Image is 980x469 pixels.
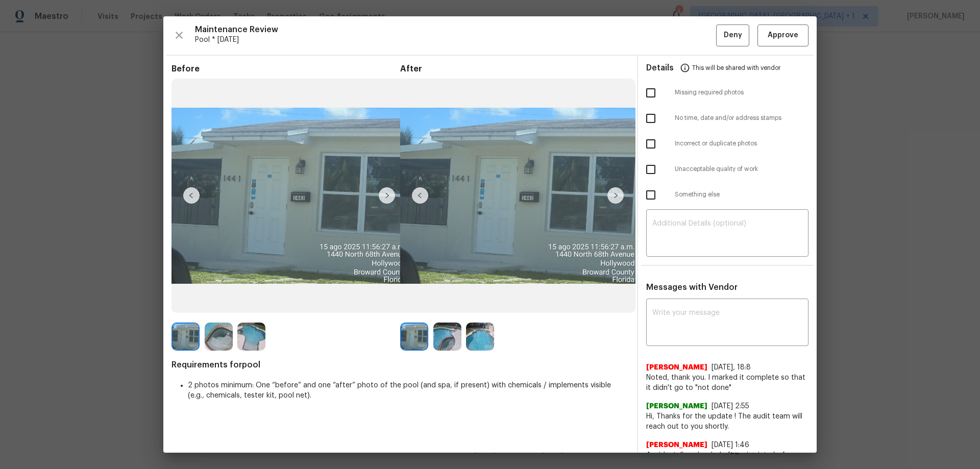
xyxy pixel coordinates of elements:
div: Missing required photos [638,80,817,106]
img: right-chevron-button-url [379,187,395,204]
span: [PERSON_NAME] [646,401,707,411]
span: [DATE] 1:46 [712,441,749,449]
span: Something else [675,190,808,199]
span: Before [171,64,400,74]
span: Hi, Thanks for the update ! The audit team will reach out to you shortly. [646,411,808,432]
img: left-chevron-button-url [412,187,428,204]
li: 2 photos minimum: One “before” and one “after” photo of the pool (and spa, if present) with chemi... [188,380,629,401]
span: Deny [724,29,742,42]
span: Messages with Vendor [646,283,738,291]
span: Pool * [DATE] [195,35,716,45]
button: Approve [757,24,808,46]
button: Deny [716,24,749,46]
span: Incorrect or duplicate photos [675,139,808,148]
span: Missing required photos [675,88,808,97]
span: Details [646,56,674,80]
div: Something else [638,182,817,208]
span: [DATE] 2:55 [712,403,749,410]
span: [PERSON_NAME] [646,440,707,450]
img: left-chevron-button-url [183,187,200,204]
span: [PERSON_NAME] [646,362,707,373]
span: This will be shared with vendor [692,56,780,80]
span: [DATE], 18:8 [712,364,751,371]
div: Incorrect or duplicate photos [638,131,817,157]
div: No time, date and/or address stamps [638,106,817,131]
span: Maintenance Review [195,24,716,35]
span: Noted, thank you. I marked it complete so that it didn't go to "not done" [646,373,808,393]
span: After [400,64,629,74]
span: Unacceptable quality of work [675,165,808,174]
span: Requirements for pool [171,360,629,370]
img: right-chevron-button-url [607,187,624,204]
div: Unacceptable quality of work [638,157,817,182]
span: Approve [768,29,798,42]
span: No time, date and/or address stamps [675,114,808,122]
